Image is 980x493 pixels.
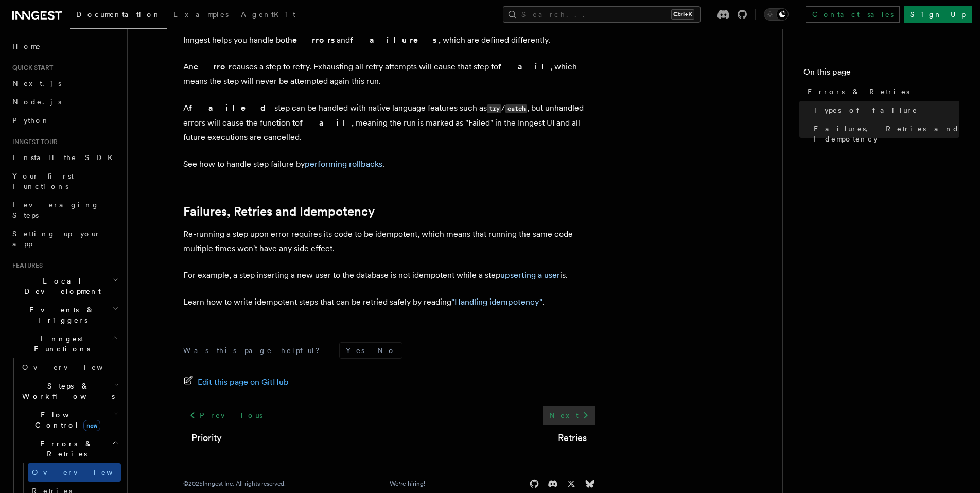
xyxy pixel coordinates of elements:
a: Setting up your app [8,224,121,253]
span: Node.js [12,98,61,106]
strong: failed [189,103,274,113]
button: Local Development [8,272,121,301]
a: Errors & Retries [803,82,959,101]
span: Edit this page on GitHub [198,375,289,390]
span: Types of failure [814,105,918,115]
a: Contact sales [806,6,900,23]
span: Flow Control [18,410,113,430]
span: Failures, Retries and Idempotency [814,124,959,144]
button: Inngest Functions [8,329,121,358]
button: Yes [340,343,371,358]
a: Types of failure [810,101,959,119]
button: Toggle dark mode [764,8,789,21]
h4: On this page [803,66,959,82]
strong: fail [498,62,550,72]
a: Python [8,111,121,130]
code: try [487,104,501,113]
span: Errors & Retries [18,438,112,459]
span: Python [12,116,50,125]
span: Leveraging Steps [12,201,99,219]
a: Next [543,406,595,425]
span: Steps & Workflows [18,381,115,401]
span: Documentation [76,10,161,19]
span: new [83,420,100,431]
span: Features [8,261,43,270]
a: Install the SDK [8,148,121,167]
a: Documentation [70,3,167,29]
strong: errors [292,35,337,45]
p: For example, a step inserting a new user to the database is not idempotent while a step is. [183,268,595,283]
button: Errors & Retries [18,434,121,463]
span: Examples [173,10,229,19]
a: Sign Up [904,6,972,23]
a: Failures, Retries and Idempotency [810,119,959,148]
a: Your first Functions [8,167,121,196]
span: Your first Functions [12,172,74,190]
a: Edit this page on GitHub [183,375,289,390]
span: Overview [32,468,138,477]
a: Priority [191,431,222,445]
span: Inngest Functions [8,333,111,354]
button: No [371,343,402,358]
button: Flow Controlnew [18,406,121,434]
span: AgentKit [241,10,295,19]
button: Steps & Workflows [18,377,121,406]
div: © 2025 Inngest Inc. All rights reserved. [183,480,286,488]
a: upserting a user [500,270,560,280]
a: AgentKit [235,3,302,28]
a: Leveraging Steps [8,196,121,224]
span: Inngest tour [8,138,58,146]
a: Node.js [8,93,121,111]
button: Events & Triggers [8,301,121,329]
a: We're hiring! [390,480,425,488]
p: See how to handle step failure by . [183,157,595,171]
code: catch [505,104,527,113]
a: Home [8,37,121,56]
p: Inngest helps you handle both and , which are defined differently. [183,33,595,47]
span: Setting up your app [12,230,101,248]
a: Overview [18,358,121,377]
button: Search...Ctrl+K [503,6,701,23]
span: Events & Triggers [8,305,112,325]
p: Was this page helpful? [183,345,327,356]
span: Local Development [8,276,112,296]
p: Re-running a step upon error requires its code to be idempotent, which means that running the sam... [183,227,595,256]
span: Home [12,41,41,51]
strong: fail [300,118,352,128]
p: A step can be handled with native language features such as / , but unhandled errors will cause t... [183,101,595,145]
a: Next.js [8,74,121,93]
span: Quick start [8,64,53,72]
a: Previous [183,406,268,425]
a: Overview [28,463,121,482]
span: Errors & Retries [808,86,909,97]
a: Failures, Retries and Idempotency [183,204,375,219]
a: Examples [167,3,235,28]
span: Install the SDK [12,153,119,162]
span: Next.js [12,79,61,87]
strong: error [194,62,232,72]
span: Overview [22,363,128,372]
a: "Handling idempotency" [451,297,542,307]
a: Retries [558,431,587,445]
a: performing rollbacks [305,159,382,169]
strong: failures [350,35,439,45]
kbd: Ctrl+K [671,9,694,20]
p: Learn how to write idempotent steps that can be retried safely by reading . [183,295,595,309]
p: An causes a step to retry. Exhausting all retry attempts will cause that step to , which means th... [183,60,595,89]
